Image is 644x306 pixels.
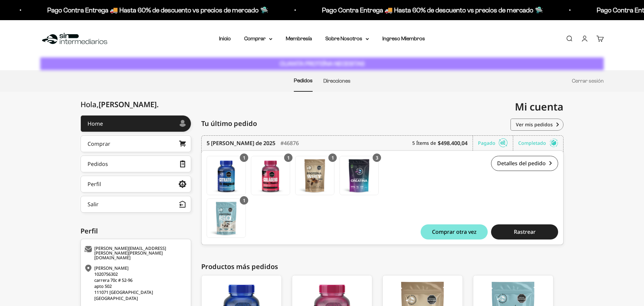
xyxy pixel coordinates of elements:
a: Comprar [80,135,191,152]
div: 1 [240,196,248,205]
a: Cerrar sesión [572,78,604,84]
a: Pedidos [294,78,313,83]
span: Tu último pedido [201,119,257,129]
a: Gomas con Colageno + Biotina + Vitamina C [251,156,290,195]
img: Translation missing: es.Gomas con Colageno + Biotina + Vitamina C [251,156,290,195]
div: [PERSON_NAME] 1020756302 carrera 70c # 52-96 apto 502 111071 [GEOGRAPHIC_DATA] [GEOGRAPHIC_DATA] [84,265,186,301]
a: Detalles del pedido [491,156,558,171]
button: Rastrear [491,224,558,239]
div: Perfil [80,226,191,236]
button: Comprar otra vez [421,224,488,239]
div: 1 [240,154,248,162]
summary: Sobre Nosotros [325,34,369,43]
a: Proteína Aislada ISO - Cookies & Cream - Cookies & Cream / 2 libras (910g) [207,199,246,238]
a: Ingreso Miembros [382,36,425,41]
img: Translation missing: es.Proteína Whey -Café - Café / 2 libras (910g) [296,156,334,195]
img: Translation missing: es.Proteína Aislada ISO - Cookies & Cream - Cookies & Cream / 2 libras (910g) [207,199,246,237]
a: Proteína Whey -Café - Café / 2 libras (910g) [295,156,334,195]
a: Home [80,115,191,132]
summary: Comprar [244,34,272,43]
div: [PERSON_NAME][EMAIL_ADDRESS][PERSON_NAME][PERSON_NAME][DOMAIN_NAME] [84,246,186,260]
div: 1 [284,154,292,162]
span: Mi cuenta [515,100,563,114]
p: Pago Contra Entrega 🚚 Hasta 60% de descuento vs precios de mercado 🛸 [307,5,528,15]
span: [PERSON_NAME] [99,99,159,109]
a: Pedidos [80,156,191,172]
img: Translation missing: es.Gomas con Citrato de Magnesio [207,156,246,195]
div: Productos más pedidos [201,262,563,272]
a: Perfil [80,176,191,192]
div: 5 Ítems de [412,136,473,150]
div: Perfil [88,181,101,187]
button: Salir [80,196,191,213]
div: Home [88,121,103,126]
a: Creatina Monohidrato [339,156,379,195]
a: Direcciones [323,78,351,84]
span: Rastrear [514,229,536,234]
div: Salir [88,202,99,207]
div: 1 [328,154,337,162]
span: Comprar otra vez [432,229,477,234]
div: 3 [373,154,381,162]
b: $498.400,04 [438,139,468,147]
a: Gomas con Citrato de Magnesio [207,156,246,195]
div: Pagado [478,136,513,150]
div: Completado [518,136,558,150]
strong: CUANTA PROTEÍNA NECESITAS [280,60,365,67]
div: #46876 [280,136,299,150]
img: Translation missing: es.Creatina Monohidrato [340,156,378,195]
div: Hola, [80,100,159,108]
a: Inicio [219,36,231,41]
span: . [157,99,159,109]
div: Pedidos [88,161,108,167]
div: Comprar [88,141,110,146]
a: Ver mis pedidos [511,119,563,131]
time: 5 [PERSON_NAME] de 2025 [207,139,275,147]
p: Pago Contra Entrega 🚚 Hasta 60% de descuento vs precios de mercado 🛸 [32,5,253,15]
a: Membresía [286,36,312,41]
